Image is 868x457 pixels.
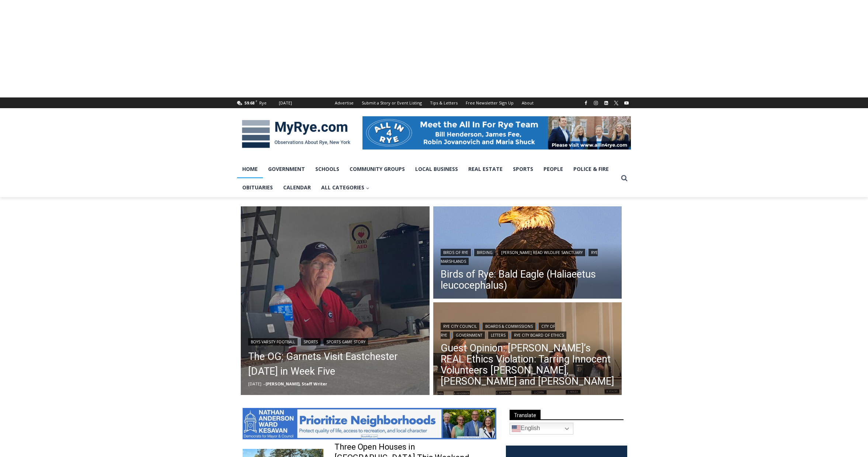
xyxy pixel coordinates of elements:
a: Instagram [591,99,600,107]
a: Birds of Rye [441,249,471,256]
img: (PHOTO: The "Gang of Four" Councilwoman Carolina Johnson, Mayor Josh Cohn, Councilwoman Julie Sou... [433,302,622,397]
div: [DATE] [279,100,292,106]
a: X [612,99,621,107]
a: Tips & Letters [426,97,462,108]
a: [PERSON_NAME], Staff Writer [265,381,327,386]
a: [PERSON_NAME] Read Wildlife Sanctuary [499,249,585,256]
a: Advertise [331,97,358,108]
a: Calendar [278,178,316,197]
img: [PHOTO: Bald Eagle (Haliaeetus leucocephalus) at the Playland Boardwalk in Rye, New York. Credit:... [433,206,622,301]
a: People [538,160,568,178]
a: Submit a Story or Event Listing [358,97,426,108]
a: English [510,423,573,434]
nav: Secondary Navigation [331,97,538,108]
img: en [512,424,521,433]
a: Rye City Council [441,323,479,330]
time: [DATE] [248,381,261,386]
div: | | | [441,247,615,265]
a: Community Groups [344,160,410,178]
span: 59.68 [244,100,254,106]
a: Schools [310,160,344,178]
a: YouTube [622,99,631,107]
a: Sports Game Story [324,338,368,346]
span: All Categories [321,183,369,192]
span: – [263,381,265,386]
div: | | [248,337,422,346]
a: Free Newsletter Sign Up [462,97,518,108]
img: All in for Rye [362,116,631,150]
a: Police & Fire [568,160,614,178]
a: Rye City Board of Ethics [511,331,566,339]
button: View Search Form [618,172,631,185]
a: Obituaries [237,178,278,197]
a: Home [237,160,263,178]
a: Read More Birds of Rye: Bald Eagle (Haliaeetus leucocephalus) [433,206,622,301]
a: Government [453,331,485,339]
a: Government [263,160,310,178]
a: Linkedin [602,99,611,107]
a: Birds of Rye: Bald Eagle (Haliaeetus leucocephalus) [441,269,615,291]
a: Birding [474,249,495,256]
a: City of Rye [441,323,555,339]
a: Guest Opinion: [PERSON_NAME]’s REAL Ethics Violation: Tarring Innocent Volunteers [PERSON_NAME], ... [441,343,615,387]
a: Boys Varsity Football [248,338,298,346]
a: Boards & Commissions [483,323,535,330]
a: Local Business [410,160,463,178]
img: MyRye.com [237,115,355,153]
a: The OG: Garnets Visit Eastchester [DATE] in Week Five [248,349,422,379]
a: Read More Guest Opinion: Rye’s REAL Ethics Violation: Tarring Innocent Volunteers Carolina Johnso... [433,302,622,397]
a: Sports [301,338,320,346]
div: Rye [259,100,267,106]
span: Translate [510,410,541,420]
div: | | | | | [441,321,615,339]
a: Facebook [581,99,590,107]
a: Letters [488,331,508,339]
nav: Primary Navigation [237,160,618,197]
span: F [256,99,257,103]
img: (PHOTO" Steve “The OG” Feeney in the press box at Rye High School's Nugent Stadium, 2022.) [241,206,430,395]
a: Read More The OG: Garnets Visit Eastchester Today in Week Five [241,206,430,395]
a: About [518,97,538,108]
a: All Categories [316,178,375,197]
a: Real Estate [463,160,508,178]
a: Sports [508,160,538,178]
